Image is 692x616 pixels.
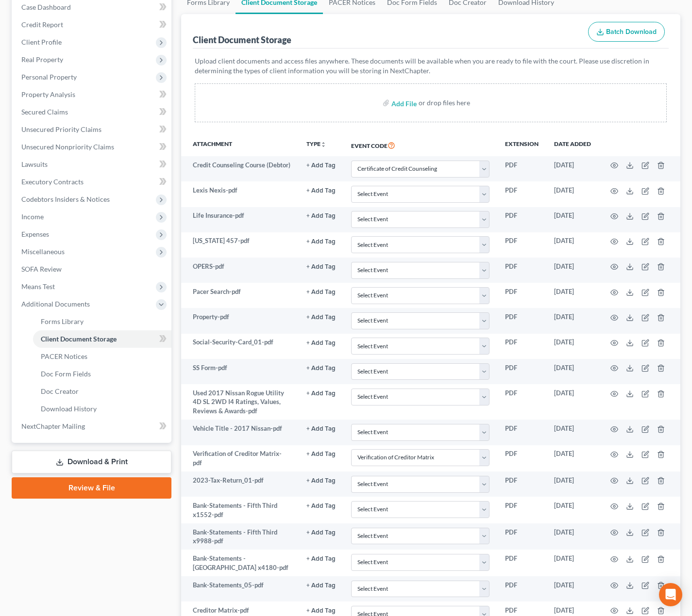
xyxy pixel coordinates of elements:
[12,477,171,499] a: Review & File
[21,178,84,186] span: Executory Contracts
[497,258,546,283] td: PDF
[497,550,546,576] td: PDF
[21,20,63,29] span: Credit Report
[497,497,546,523] td: PDF
[546,283,599,308] td: [DATE]
[21,212,44,221] span: Income
[546,523,599,550] td: [DATE]
[306,314,336,321] button: + Add Tag
[306,186,336,195] a: + Add Tag
[546,471,599,497] td: [DATE]
[306,608,336,614] button: + Add Tag
[546,134,599,156] th: Date added
[21,3,71,11] span: Case Dashboard
[14,173,171,191] a: Executory Contracts
[21,247,65,256] span: Miscellaneous
[497,181,546,207] td: PDF
[306,289,336,295] button: + Add Tag
[306,503,336,509] button: + Add Tag
[41,370,91,378] span: Doc Form Fields
[21,300,90,308] span: Additional Documents
[497,283,546,308] td: PDF
[21,38,62,46] span: Client Profile
[41,317,84,325] span: Forms Library
[181,550,299,576] td: Bank-Statements - [GEOGRAPHIC_DATA] x4180-pdf
[546,207,599,232] td: [DATE]
[181,471,299,497] td: 2023-Tax-Return_01-pdf
[546,497,599,523] td: [DATE]
[306,501,336,510] a: + Add Tag
[21,143,114,151] span: Unsecured Nonpriority Claims
[306,583,336,589] button: + Add Tag
[33,400,171,418] a: Download History
[306,426,336,432] button: + Add Tag
[306,312,336,322] a: + Add Tag
[546,181,599,207] td: [DATE]
[33,313,171,330] a: Forms Library
[14,138,171,156] a: Unsecured Nonpriority Claims
[546,359,599,384] td: [DATE]
[419,98,470,108] div: or drop files here
[21,90,75,98] span: Property Analysis
[546,232,599,258] td: [DATE]
[21,230,49,238] span: Expenses
[306,340,336,346] button: + Add Tag
[546,550,599,576] td: [DATE]
[306,424,336,433] a: + Add Tag
[497,207,546,232] td: PDF
[14,103,171,121] a: Secured Claims
[14,121,171,138] a: Unsecured Priority Claims
[546,445,599,472] td: [DATE]
[33,365,171,383] a: Doc Form Fields
[306,478,336,484] button: + Add Tag
[306,606,336,615] a: + Add Tag
[306,554,336,563] a: + Add Tag
[21,125,101,133] span: Unsecured Priority Claims
[181,181,299,207] td: Lexis Nexis-pdf
[606,28,657,36] span: Batch Download
[181,523,299,550] td: Bank-Statements - Fifth Third x9988-pdf
[306,530,336,536] button: + Add Tag
[321,142,326,147] i: unfold_more
[41,387,79,395] span: Doc Creator
[306,365,336,372] button: + Add Tag
[306,287,336,296] a: + Add Tag
[306,264,336,270] button: + Add Tag
[181,445,299,472] td: Verification of Creditor Matrix-pdf
[181,576,299,601] td: Bank-Statements_05-pdf
[33,383,171,400] a: Doc Creator
[306,236,336,245] a: + Add Tag
[181,308,299,333] td: Property-pdf
[21,160,48,168] span: Lawsuits
[41,335,117,343] span: Client Document Storage
[306,449,336,458] a: + Add Tag
[306,451,336,457] button: + Add Tag
[14,156,171,173] a: Lawsuits
[306,528,336,537] a: + Add Tag
[497,156,546,181] td: PDF
[21,108,68,116] span: Secured Claims
[588,22,665,42] button: Batch Download
[306,162,336,169] button: + Add Tag
[33,348,171,365] a: PACER Notices
[21,195,110,203] span: Codebtors Insiders & Notices
[12,451,171,473] a: Download & Print
[306,390,336,397] button: + Add Tag
[306,262,336,271] a: + Add Tag
[306,476,336,485] a: + Add Tag
[343,134,497,156] th: Event Code
[21,422,85,430] span: NextChapter Mailing
[306,188,336,194] button: + Add Tag
[497,445,546,472] td: PDF
[306,239,336,245] button: + Add Tag
[659,583,682,606] div: Open Intercom Messenger
[195,56,667,76] p: Upload client documents and access files anywhere. These documents will be available when you are...
[181,134,299,156] th: Attachment
[497,232,546,258] td: PDF
[181,283,299,308] td: Pacer Search-pdf
[306,581,336,590] a: + Add Tag
[193,34,291,46] div: Client Document Storage
[546,384,599,420] td: [DATE]
[41,352,87,360] span: PACER Notices
[306,211,336,220] a: + Add Tag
